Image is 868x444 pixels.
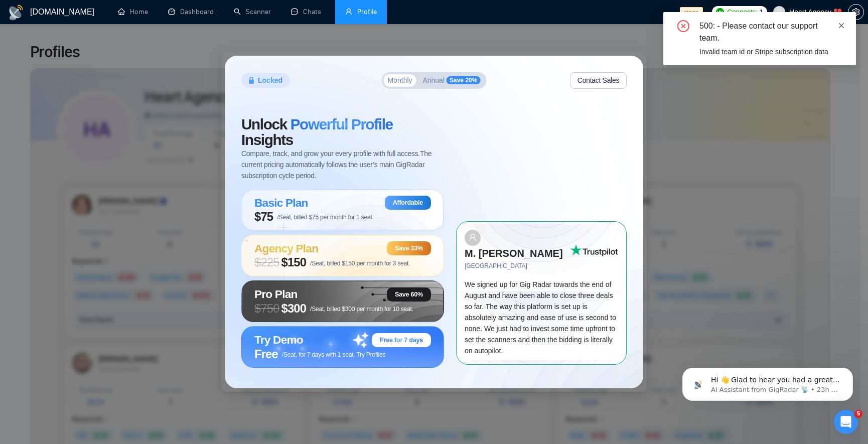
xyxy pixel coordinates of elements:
iframe: Intercom live chat [834,410,858,434]
span: $ 750 [254,302,279,316]
span: Locked [258,75,282,86]
span: /Seat, billed $150 per month for 3 seat. [310,260,410,267]
span: 5 [854,410,862,418]
span: $ 225 [254,255,279,269]
a: dashboardDashboard [168,8,214,16]
span: Basic Plan [254,196,308,209]
span: user [776,9,783,16]
span: Annual [422,77,445,84]
span: $75 [254,210,273,224]
span: Free for 7 days [380,336,423,344]
span: Save 20% [447,76,480,84]
span: close [838,22,845,29]
a: homeHome [118,8,148,16]
img: logo [8,5,24,21]
span: 1 [760,7,764,18]
span: /Seat, for 7 days with 1 seat. Try Profiles [282,351,385,358]
a: setting [848,8,864,16]
p: Message from AI Assistant from GigRadar 📡, sent 23h ago [44,39,173,48]
span: Profile [357,8,377,16]
span: [GEOGRAPHIC_DATA] [465,261,570,271]
span: We signed up for Gig Radar towards the end of August and have been able to close three deals so f... [465,280,616,355]
span: Unlock Insights [241,116,393,148]
span: $150 [281,255,307,269]
img: Trust Pilot [570,244,618,256]
img: upwork-logo.png [716,8,724,16]
span: Connects: [727,7,757,18]
span: Hi 👋 Glad to hear you had a great experience with us! 🙌 ​ Could you spare 20 seconds to leave a r... [44,29,173,107]
span: /Seat, billed $75 per month for 1 seat. [277,214,374,221]
span: Powerful Profile [291,116,393,132]
span: Save 33% [395,244,423,252]
iframe: Intercom notifications message [667,347,868,417]
span: Monthly [388,77,412,84]
span: user [469,233,477,241]
span: Pro Plan [254,287,298,301]
span: Agency Plan [254,242,318,255]
strong: M. [PERSON_NAME] [465,248,563,259]
span: Affordable [393,199,423,207]
span: setting [848,8,863,16]
span: $300 [281,302,307,316]
div: 500: - Please contact our support team. [699,20,844,44]
span: user [345,8,352,15]
span: Save 60% [395,290,423,299]
button: setting [848,4,864,20]
a: searchScanner [234,8,271,16]
button: Contact Sales [570,72,627,89]
span: Try Demo [254,333,303,346]
span: close-circle [677,20,689,32]
span: /Seat, billed $300 per month for 10 seat. [310,306,413,313]
a: messageChats [291,8,325,16]
span: Free [254,347,278,361]
span: Compare, track, and grow your every profile with full access. The current pricing automatically f... [241,148,444,181]
button: AnnualSave 20% [418,74,484,87]
button: Monthly [384,74,416,87]
span: stage [680,7,702,18]
div: Invalid team id or Stripe subscription data [699,46,844,57]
